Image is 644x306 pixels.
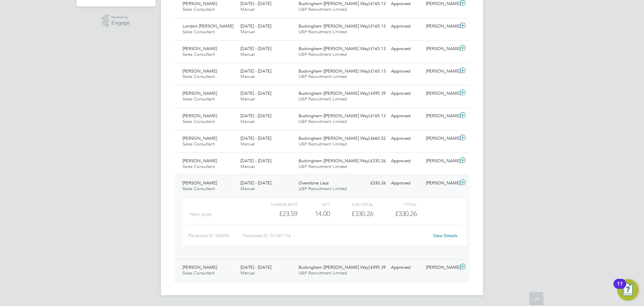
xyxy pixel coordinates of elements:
div: Approved [388,43,423,54]
span: [DATE] - [DATE] [240,264,271,270]
div: £495.39 [354,88,388,99]
span: U&P Recruitment Limited [299,96,347,102]
span: Sales Consultant [182,141,215,147]
div: £330.26 [354,156,388,167]
span: Temp (£/HR) [189,212,212,217]
div: Total [373,200,417,208]
div: Approved [388,111,423,122]
span: Sales Consultant [182,270,215,276]
span: Manual [240,6,255,12]
span: [PERSON_NAME] [182,46,217,51]
span: Manual [240,164,255,169]
span: U&P Recruitment Limited [299,119,347,124]
span: U&P Recruitment Limited [299,186,347,191]
span: U&P Recruitment Limited [299,6,347,12]
span: Buckingham ([PERSON_NAME] Way) [299,68,370,74]
span: Manual [240,29,255,35]
span: U&P Recruitment Limited [299,74,347,79]
span: Buckingham ([PERSON_NAME] Way) [299,135,370,141]
div: Approved [388,262,423,273]
div: £165.13 [354,66,388,77]
span: Buckingham ([PERSON_NAME] Way) [299,264,370,270]
div: [PERSON_NAME] [423,66,458,77]
span: [DATE] - [DATE] [240,23,271,29]
div: £165.13 [354,43,388,54]
span: London [PERSON_NAME] [182,23,233,29]
div: [PERSON_NAME] [423,262,458,273]
span: [DATE] - [DATE] [240,68,271,74]
div: [PERSON_NAME] [423,133,458,144]
a: View Details [433,233,458,238]
span: Sales Consultant [182,29,215,35]
div: [PERSON_NAME] [423,111,458,122]
span: [DATE] - [DATE] [240,135,271,141]
div: £660.52 [354,133,388,144]
span: Manual [240,186,255,191]
span: U&P Recruitment Limited [299,51,347,57]
span: Manual [240,74,255,79]
span: Sales Consultant [182,119,215,124]
span: Sales Consultant [182,96,215,102]
div: £330.26 [354,178,388,189]
div: [PERSON_NAME] [423,88,458,99]
span: Sales Consultant [182,186,215,191]
span: [PERSON_NAME] [182,68,217,74]
div: £23.59 [254,208,298,219]
span: Buckingham ([PERSON_NAME] Way) [299,1,370,6]
span: Sales Consultant [182,51,215,57]
a: Powered byEngage [102,14,130,27]
span: [PERSON_NAME] [182,180,217,186]
span: Sales Consultant [182,74,215,79]
div: Approved [388,66,423,77]
div: QTY [298,200,330,208]
span: Buckingham ([PERSON_NAME] Way) [299,158,370,164]
span: Sales Consultant [182,6,215,12]
span: U&P Recruitment Limited [299,141,347,147]
div: [PERSON_NAME] [423,21,458,32]
div: Timesheet ID: TS1801174 [243,230,429,241]
div: Approved [388,133,423,144]
div: [PERSON_NAME] [423,43,458,54]
span: Manual [240,119,255,124]
div: Approved [388,178,423,189]
div: £165.13 [354,21,388,32]
span: Manual [240,96,255,102]
span: Buckingham ([PERSON_NAME] Way) [299,23,370,29]
span: Powered by [111,14,130,20]
span: [PERSON_NAME] [182,1,217,6]
div: £165.13 [354,111,388,122]
span: [DATE] - [DATE] [240,46,271,51]
span: U&P Recruitment Limited [299,164,347,169]
span: Buckingham ([PERSON_NAME] Way) [299,113,370,119]
div: Approved [388,88,423,99]
span: Manual [240,141,255,147]
span: [PERSON_NAME] [182,113,217,119]
span: Manual [240,51,255,57]
span: [DATE] - [DATE] [240,180,271,186]
span: [PERSON_NAME] [182,135,217,141]
span: Buckingham ([PERSON_NAME] Way) [299,90,370,96]
span: [DATE] - [DATE] [240,1,271,6]
span: Sales Consultant [182,164,215,169]
span: [PERSON_NAME] [182,264,217,270]
span: [PERSON_NAME] [182,90,217,96]
div: £495.39 [354,262,388,273]
div: 14.00 [298,208,330,219]
div: [PERSON_NAME] [423,156,458,167]
span: Buckingham ([PERSON_NAME] Way) [299,46,370,51]
div: [PERSON_NAME] [423,178,458,189]
div: 11 [617,284,623,293]
div: Approved [388,21,423,32]
div: Placement ID: 300498 [188,230,243,241]
div: Charge rate [254,200,298,208]
span: U&P Recruitment Limited [299,29,347,35]
span: Overstone Leys [299,180,329,186]
span: Manual [240,270,255,276]
div: Sub Total [330,200,373,208]
span: [DATE] - [DATE] [240,158,271,164]
span: £330.26 [395,210,417,218]
span: [DATE] - [DATE] [240,113,271,119]
div: Approved [388,156,423,167]
span: U&P Recruitment Limited [299,270,347,276]
button: Open Resource Center, 11 new notifications [617,279,639,301]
